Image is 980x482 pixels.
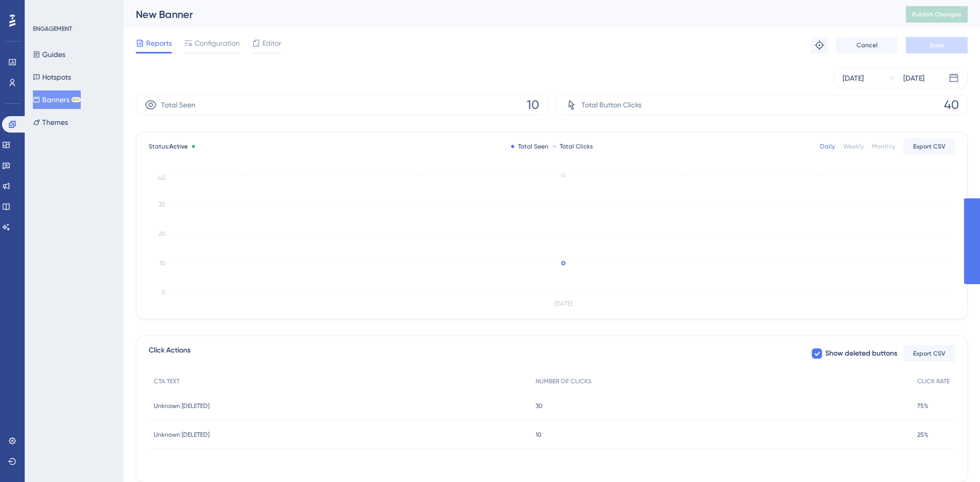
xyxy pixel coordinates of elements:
[161,99,195,111] span: Total Seen
[72,97,81,102] div: BETA
[913,142,946,151] span: Export CSV
[136,7,880,22] div: New Banner
[33,45,65,64] button: Guides
[913,349,946,358] span: Export CSV
[581,99,642,111] span: Total Button Clicks
[836,37,898,53] button: Cancel
[903,72,924,84] div: [DATE]
[825,347,897,360] span: Show deleted buttons
[162,289,166,296] tspan: 0
[536,402,543,410] span: 30
[33,68,71,86] button: Hotspots
[33,90,81,109] button: BannersBETA
[944,97,959,113] span: 40
[903,345,955,362] button: Export CSV
[536,431,542,439] span: 10
[843,142,864,151] div: Weekly
[158,174,166,181] tspan: 40
[912,10,961,18] span: Publish Changes
[527,97,539,113] span: 10
[158,201,166,208] tspan: 30
[33,25,72,33] div: ENGAGEMENT
[872,142,895,151] div: Monthly
[159,259,166,267] tspan: 10
[906,6,968,23] button: Publish Changes
[154,402,209,410] span: Unknown [DELETED]
[33,113,68,132] button: Themes
[917,377,950,385] span: CLICK RATE
[820,142,835,151] div: Daily
[553,142,593,151] div: Total Clicks
[555,300,572,307] tspan: [DATE]
[536,377,592,385] span: NUMBER OF CLICKS
[149,344,190,363] span: Click Actions
[262,37,281,49] span: Editor
[511,142,548,151] div: Total Seen
[906,37,968,53] button: Save
[194,37,240,49] span: Configuration
[903,138,955,155] button: Export CSV
[937,441,968,472] iframe: UserGuiding AI Assistant Launcher
[917,402,929,410] span: 75%
[843,72,864,84] div: [DATE]
[154,431,209,439] span: Unknown [DELETED]
[158,230,166,237] tspan: 20
[917,431,929,439] span: 25%
[149,142,188,151] span: Status:
[930,41,944,49] span: Save
[154,377,180,385] span: CTA TEXT
[169,143,188,150] span: Active
[146,37,172,49] span: Reports
[857,41,878,49] span: Cancel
